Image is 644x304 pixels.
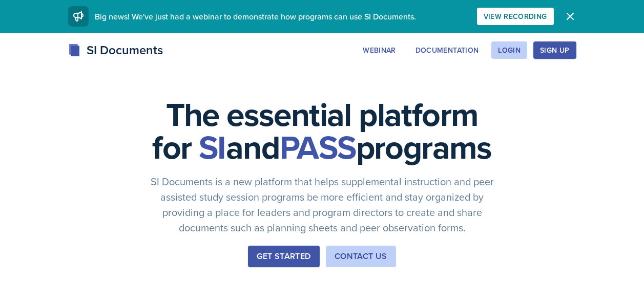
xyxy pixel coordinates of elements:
[484,12,547,20] div: View Recording
[68,41,163,59] div: SI Documents
[326,246,396,267] button: Contact Us
[540,46,569,54] div: Sign Up
[477,8,554,25] button: View Recording
[409,41,486,59] button: Documentation
[356,41,402,59] button: Webinar
[335,250,387,263] div: Contact Us
[248,246,319,267] button: Get Started
[491,41,527,59] button: Login
[257,250,310,263] div: Get Started
[363,46,396,54] div: Webinar
[95,11,416,22] span: Big news! We've just had a webinar to demonstrate how programs can use SI Documents.
[533,41,576,59] button: Sign Up
[498,46,521,54] div: Login
[416,46,479,54] div: Documentation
